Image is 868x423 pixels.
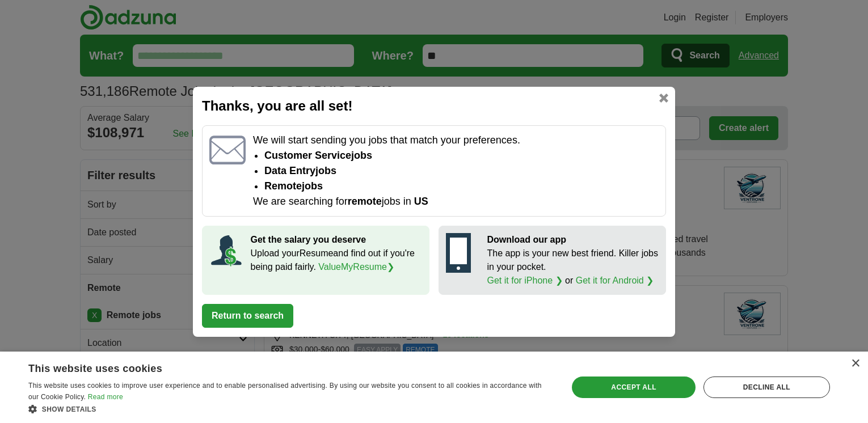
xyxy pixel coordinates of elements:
[202,96,666,116] h2: Thanks, you are all set!
[251,233,423,247] p: Get the salary you deserve
[202,304,293,328] button: Return to search
[251,247,423,274] p: Upload your Resume and find out if you're being paid fairly.
[264,148,659,163] li: Customer Service jobs
[414,196,428,207] span: US
[28,403,552,414] div: Show details
[28,358,524,375] div: This website uses cookies
[28,382,542,401] span: This website uses cookies to improve user experience and to enable personalised advertising. By u...
[851,359,859,368] div: Close
[348,196,382,207] strong: remote
[264,163,659,179] li: Data Entry jobs
[42,405,96,413] span: Show details
[318,262,394,272] a: ValueMyResume❯
[253,133,659,148] p: We will start sending you jobs that match your preferences.
[487,233,659,247] p: Download our app
[88,393,123,401] a: Read more, opens a new window
[572,377,695,398] div: Accept all
[487,276,563,285] a: Get it for iPhone ❯
[576,276,654,285] a: Get it for Android ❯
[487,247,659,287] p: The app is your new best friend. Killer jobs in your pocket. or
[264,179,659,194] li: Remote jobs
[703,377,830,398] div: Decline all
[253,194,659,209] p: We are searching for jobs in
